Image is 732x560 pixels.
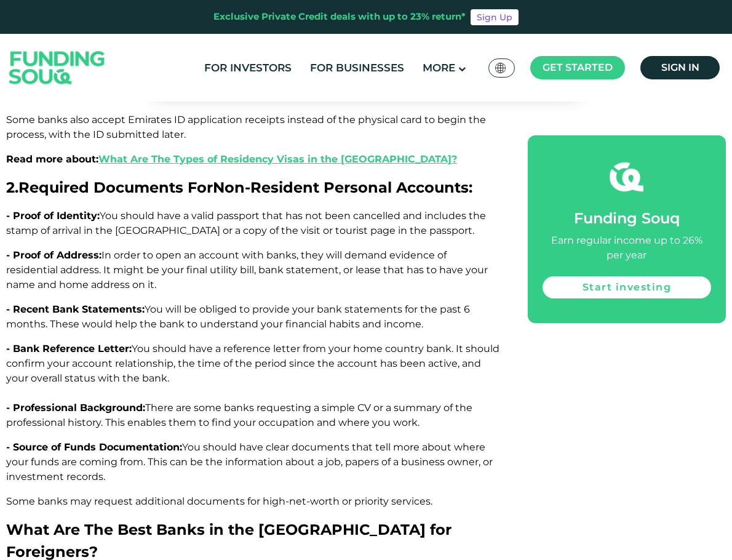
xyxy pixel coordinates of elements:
[6,153,457,165] span: Read more about:
[471,9,519,25] a: Sign Up
[543,276,711,298] a: Start investing
[98,153,457,165] a: What Are The Types of Residency Visas in the [GEOGRAPHIC_DATA]?
[201,58,295,78] a: For Investors
[6,495,432,507] span: Some banks may request additional documents for high-net-worth or priority services.
[6,114,486,140] span: Some banks also accept Emirates ID application receipts instead of the physical card to begin the...
[423,62,455,74] span: More
[640,56,720,79] a: Sign in
[6,343,132,354] span: - Bank Reference Letter:
[6,441,493,482] span: You should have clear documents that tell more about where your funds are coming from. This can b...
[543,62,613,73] span: Get started
[6,249,101,261] span: - Proof of Address:
[610,160,643,194] img: fsicon
[661,62,699,73] span: Sign in
[307,58,407,78] a: For Businesses
[543,233,711,263] div: Earn regular income up to 26% per year
[6,343,499,384] span: You should have a reference letter from your home country bank. It should confirm your account re...
[495,63,506,73] img: SA Flag
[6,178,18,196] span: 2.
[6,402,472,428] span: There are some banks requesting a simple CV or a summary of the professional history. This enable...
[6,210,100,222] span: - Proof of Identity:
[213,178,472,196] span: Non‑Resident Personal Accounts:
[18,178,213,196] span: Required Documents For
[574,209,680,227] span: Funding Souq
[6,303,470,330] span: You will be obliged to provide your bank statements for the past 6 months. These would help the b...
[6,249,488,290] span: In order to open an account with banks, they will demand evidence of residential address. It migh...
[6,210,486,236] span: You should have a valid passport that has not been cancelled and includes the stamp of arrival in...
[6,441,182,453] span: - Source of Funds Documentation:
[6,402,145,414] span: - Professional Background:
[213,10,466,24] div: Exclusive Private Credit deals with up to 23% return*
[6,303,145,315] span: - Recent Bank Statements:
